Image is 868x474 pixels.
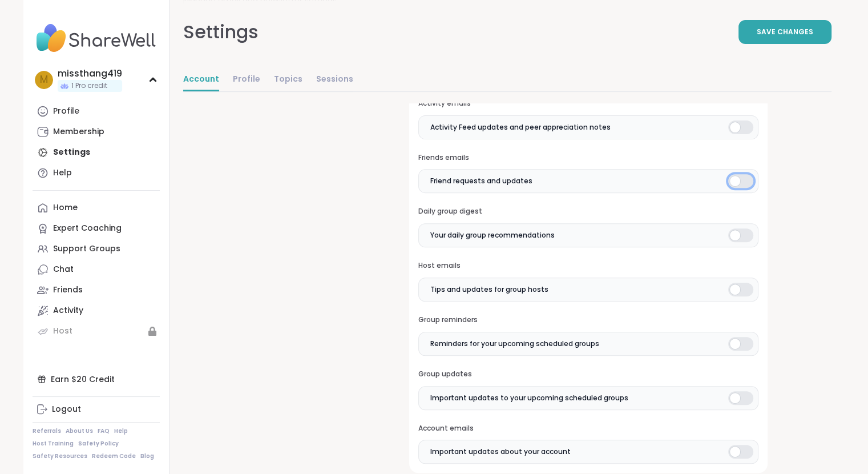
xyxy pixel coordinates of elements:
a: Sessions [316,69,353,91]
a: Blog [140,452,154,460]
a: Profile [33,101,160,122]
a: Referrals [33,427,61,435]
div: Home [53,202,78,214]
div: Expert Coaching [53,223,122,234]
span: Activity Feed updates and peer appreciation notes [430,122,611,132]
h3: Activity emails [418,99,758,109]
button: Save Changes [738,20,831,44]
a: Redeem Code [92,452,136,460]
span: Important updates to your upcoming scheduled groups [430,393,628,403]
div: Settings [183,18,259,46]
a: Home [33,198,160,218]
a: Profile [233,69,260,91]
span: Tips and updates for group hosts [430,284,548,295]
span: Friend requests and updates [430,176,532,186]
span: Important updates about your account [430,447,571,457]
a: Account [183,69,219,91]
a: Chat [33,259,160,280]
a: Friends [33,280,160,300]
div: Chat [53,264,74,275]
h3: Friends emails [418,153,758,163]
span: Reminders for your upcoming scheduled groups [430,339,599,349]
div: Membership [53,126,104,138]
a: About Us [66,427,93,435]
a: Topics [274,69,302,91]
span: m [40,73,48,87]
div: Profile [53,106,79,117]
h3: Daily group digest [418,207,758,216]
span: Your daily group recommendations [430,230,555,240]
div: Support Groups [53,243,120,255]
a: Help [114,427,128,435]
a: Activity [33,300,160,321]
div: Friends [53,284,83,296]
a: Logout [33,399,160,420]
div: Activity [53,305,83,316]
a: Safety Policy [78,440,119,448]
img: ShareWell Nav Logo [33,18,160,58]
h3: Group reminders [418,315,758,325]
a: Membership [33,122,160,142]
a: Safety Resources [33,452,87,460]
span: Save Changes [757,27,813,37]
a: Support Groups [33,239,160,259]
div: Logout [52,404,81,415]
h3: Host emails [418,261,758,271]
div: Host [53,326,72,337]
a: Help [33,163,160,183]
span: 1 Pro credit [71,81,107,91]
a: Expert Coaching [33,218,160,239]
h3: Group updates [418,369,758,379]
h3: Account emails [418,424,758,433]
div: Help [53,167,72,179]
div: missthang419 [58,67,122,80]
a: FAQ [98,427,110,435]
div: Earn $20 Credit [33,369,160,389]
a: Host [33,321,160,342]
a: Host Training [33,440,74,448]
